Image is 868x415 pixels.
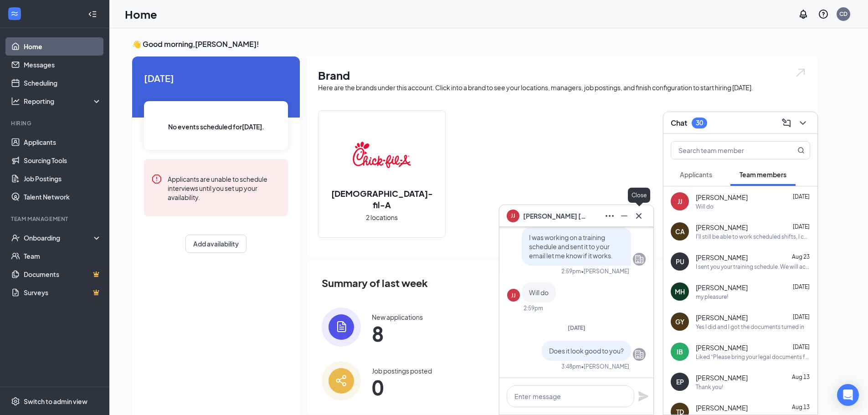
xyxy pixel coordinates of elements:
[10,9,19,18] svg: WorkstreamLogo
[696,353,810,361] div: Liked “Please bring your legal documents for us to make copies of [DATE] at the onboarding class.”
[678,197,682,206] div: JJ
[24,283,102,302] a: SurveysCrown
[11,97,20,106] svg: Analysis
[366,212,398,222] span: 2 locations
[696,119,703,127] div: 30
[24,188,102,206] a: Talent Network
[793,283,810,290] span: [DATE]
[675,317,684,326] div: GY
[671,142,779,159] input: Search team member
[529,288,549,297] span: Will do
[24,37,102,56] a: Home
[561,363,581,370] div: 3:48pm
[696,293,728,301] div: my pleasure!
[132,39,817,49] h3: 👋 Good morning, [PERSON_NAME] !
[796,116,810,130] button: ChevronDown
[779,116,794,130] button: ComposeMessage
[372,313,423,322] div: New applications
[793,343,810,350] span: [DATE]
[322,307,361,347] img: icon
[839,10,847,18] div: CD
[676,257,684,266] div: PU
[11,397,20,406] svg: Settings
[696,343,748,352] span: [PERSON_NAME]
[696,263,810,271] div: I sent you your training schedule. We will actually change your second week to reflect more closi...
[797,147,805,154] svg: MagnifyingGlass
[318,83,806,92] div: Here are the brands under this account. Click into a brand to see your locations, managers, job p...
[675,227,685,236] div: CA
[634,349,645,360] svg: Company
[792,374,810,380] span: Aug 13
[561,267,581,275] div: 2:59pm
[24,151,102,169] a: Sourcing Tools
[318,67,806,83] h1: Brand
[798,9,809,20] svg: Notifications
[604,210,615,221] svg: Ellipses
[372,366,432,375] div: Job postings posted
[11,119,100,127] div: Hiring
[696,193,748,202] span: [PERSON_NAME]
[24,74,102,92] a: Scheduling
[524,304,543,312] div: 2:59pm
[675,287,685,296] div: MH
[793,223,810,230] span: [DATE]
[792,404,810,410] span: Aug 13
[818,9,829,20] svg: QuestionInfo
[24,169,102,188] a: Job Postings
[797,118,808,128] svg: ChevronDown
[529,233,613,260] span: I was working on a training schedule and sent it to your email let me know if it works.
[617,209,632,223] button: Minimize
[523,211,587,221] span: [PERSON_NAME] [PERSON_NAME]
[795,67,806,78] img: open.6027fd2a22e1237b5b06.svg
[125,6,157,22] h1: Home
[638,391,649,402] button: Plane
[696,313,748,322] span: [PERSON_NAME]
[11,215,100,223] div: Team Management
[24,397,87,406] div: Switch to admin view
[322,361,361,400] img: icon
[24,247,102,265] a: Team
[671,118,687,128] h3: Chat
[680,170,712,179] span: Applicants
[11,233,20,242] svg: UserCheck
[511,292,516,299] div: JJ
[696,373,748,382] span: [PERSON_NAME]
[696,283,748,292] span: [PERSON_NAME]
[24,233,94,242] div: Onboarding
[322,275,428,291] span: Summary of last week
[696,383,723,391] div: Thank you!
[318,188,445,210] h2: [DEMOGRAPHIC_DATA]-fil-A
[144,71,288,85] span: [DATE]
[632,209,646,223] button: Cross
[628,188,650,203] div: Close
[24,133,102,151] a: Applicants
[793,313,810,320] span: [DATE]
[168,122,264,132] span: No events scheduled for [DATE] .
[602,209,617,223] button: Ellipses
[676,377,684,386] div: EP
[619,210,630,221] svg: Minimize
[837,384,859,406] div: Open Intercom Messenger
[353,126,411,184] img: Chick-fil-A
[633,210,644,221] svg: Cross
[792,253,810,260] span: Aug 23
[568,324,586,331] span: [DATE]
[372,379,432,395] span: 0
[696,403,748,412] span: [PERSON_NAME]
[781,118,792,128] svg: ComposeMessage
[696,323,804,331] div: Yes I did and I got the documents turned in
[677,347,683,356] div: IB
[581,363,629,370] span: • [PERSON_NAME]
[549,347,624,355] span: Does it look good to you?
[696,223,748,232] span: [PERSON_NAME]
[696,253,748,262] span: [PERSON_NAME]
[24,97,102,106] div: Reporting
[793,193,810,200] span: [DATE]
[696,203,714,210] div: Will do
[151,174,162,184] svg: Error
[740,170,786,179] span: Team members
[696,233,810,241] div: I'll still be able to work scheduled shifts, I can just wear a mask. Are we able to make those ch...
[24,265,102,283] a: DocumentsCrown
[581,267,629,275] span: • [PERSON_NAME]
[88,10,97,19] svg: Collapse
